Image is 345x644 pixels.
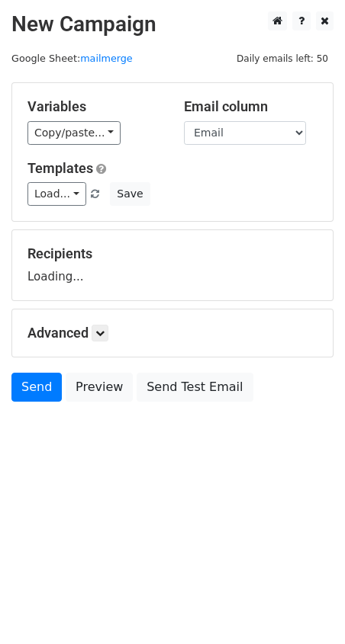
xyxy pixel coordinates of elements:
[11,11,334,37] h2: New Campaign
[27,325,318,341] h5: Advanced
[27,245,318,285] div: Loading...
[137,373,253,402] a: Send Test Email
[110,182,150,206] button: Save
[231,53,334,64] a: Daily emails left: 50
[27,121,121,145] a: Copy/paste...
[231,50,334,67] span: Daily emails left: 50
[27,245,318,262] h5: Recipients
[184,98,318,115] h5: Email column
[80,53,133,64] a: mailmerge
[27,160,93,176] a: Templates
[66,373,133,402] a: Preview
[11,373,62,402] a: Send
[27,98,161,115] h5: Variables
[11,53,133,64] small: Google Sheet:
[27,182,86,206] a: Load...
